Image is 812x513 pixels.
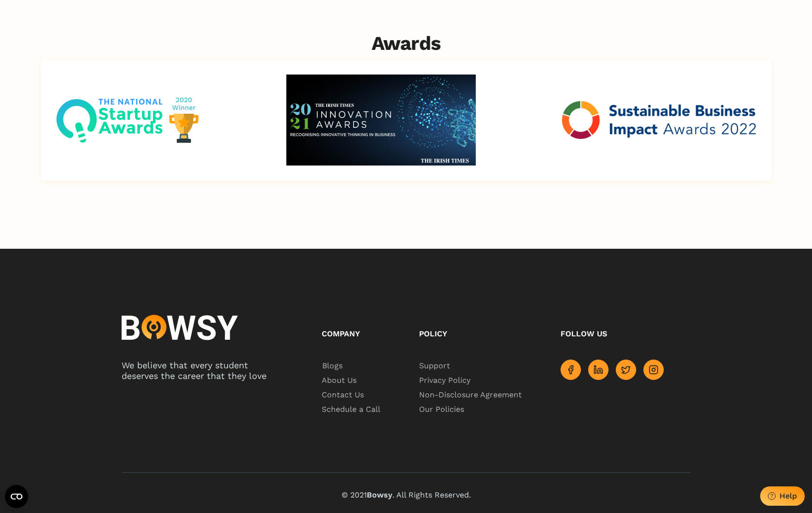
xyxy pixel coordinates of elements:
[322,402,380,417] a: Schedule a Call
[419,373,522,388] a: Privacy Policy
[419,359,522,373] a: Support
[561,329,607,338] span: Follow us
[419,359,451,373] span: Support
[760,486,805,506] button: Help
[122,360,266,381] span: We believe that every student deserves the career that they love
[322,388,365,402] span: Contact Us
[342,490,471,499] span: © 2021 . All Rights Reserved.
[419,402,466,417] span: Our Policies
[419,329,447,338] span: Policy
[5,485,28,508] button: Open CMP widget
[322,359,344,373] span: Blogs
[367,490,392,499] span: Bowsy
[322,373,380,388] a: About Us
[562,101,756,138] img: SBI Award
[419,402,522,417] a: Our Policies
[322,388,380,402] a: Contact Us
[286,75,476,166] img: SBI Award
[122,314,238,341] img: logo
[322,329,360,338] span: Company
[56,97,200,143] img: The National Startp Awards 2020
[372,32,440,55] h2: Awards
[322,373,358,388] span: About Us
[419,388,522,402] a: Non-Disclosure Agreement
[780,491,797,500] div: Help
[419,373,472,388] span: Privacy Policy
[322,359,380,373] a: Blogs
